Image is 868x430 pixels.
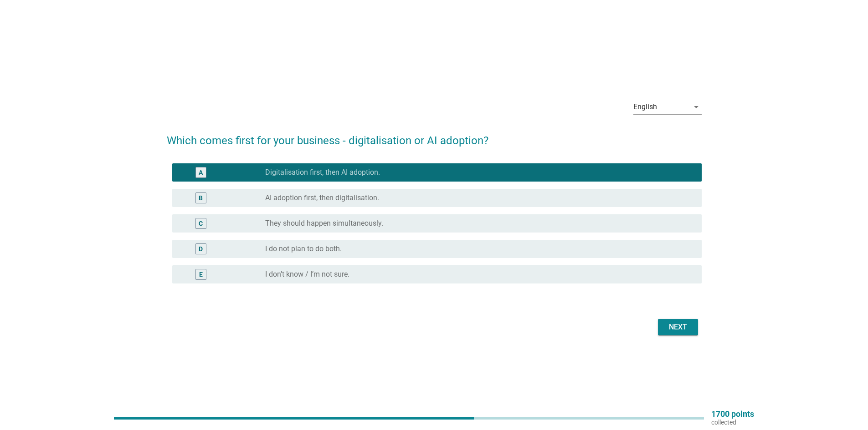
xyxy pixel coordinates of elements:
[265,193,379,202] label: AI adoption first, then digitalisation.
[633,103,657,111] div: English
[265,270,349,279] label: I don’t know / I’m not sure.
[265,219,383,228] label: They should happen simultaneously.
[199,218,203,228] div: C
[658,319,698,335] button: Next
[691,101,702,112] i: arrow_drop_down
[265,168,380,177] label: Digitalisation first, then AI adoption.
[199,244,203,253] div: D
[711,418,754,426] p: collected
[199,193,203,202] div: B
[199,269,203,279] div: E
[265,244,342,253] label: I do not plan to do both.
[665,322,691,333] div: Next
[199,167,203,177] div: A
[711,410,754,418] p: 1700 points
[167,123,702,149] h2: Which comes first for your business - digitalisation or AI adoption?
